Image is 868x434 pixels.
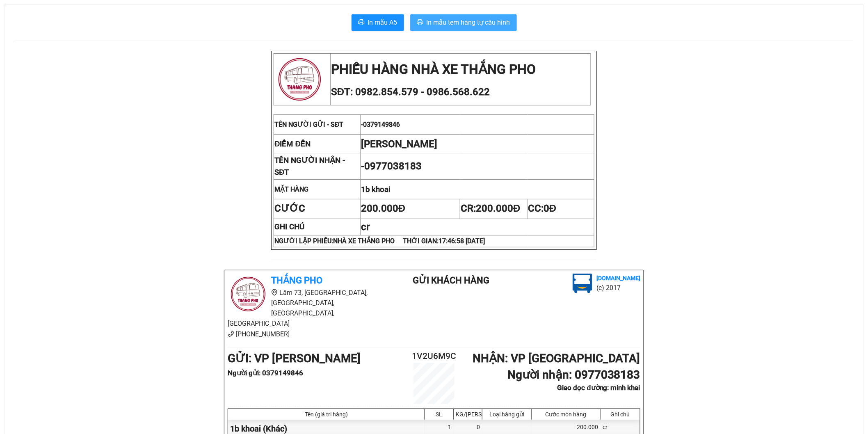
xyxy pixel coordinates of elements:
span: [PERSON_NAME] [361,138,437,150]
span: CC: [528,203,556,214]
span: 17:46:58 [DATE] [439,237,485,245]
span: 0Đ [544,203,556,214]
b: Thắng Pho [271,275,322,286]
span: 1b khoai [361,185,391,194]
b: Giao dọc đường: minh khai [557,384,640,392]
span: printer [417,19,423,27]
span: - [361,121,400,128]
b: Người gửi : 0379149846 [228,369,303,377]
span: cr [361,221,370,233]
li: Lâm 73, [GEOGRAPHIC_DATA], [GEOGRAPHIC_DATA], [GEOGRAPHIC_DATA], [GEOGRAPHIC_DATA] [228,288,380,329]
span: environment [271,289,278,296]
li: (c) 2017 [596,283,640,293]
b: Người nhận : 0977038183 [507,368,640,381]
span: 200.000Đ [476,203,520,214]
div: KG/[PERSON_NAME] [456,411,480,418]
strong: NGƯỜI LẬP PHIẾU: [274,237,485,245]
span: 0977038183 [364,160,422,172]
div: Ghi chú [603,411,638,418]
b: [DOMAIN_NAME] [596,275,640,281]
img: logo.jpg [573,274,592,293]
div: Tên (giá trị hàng) [230,411,423,418]
div: Cước món hàng [534,411,598,418]
span: SĐT: 0982.854.579 - 0986.568.622 [331,86,490,98]
li: [PHONE_NUMBER] [228,329,380,339]
button: printerIn mẫu A5 [352,14,404,31]
b: Gửi khách hàng [413,275,490,286]
div: Loại hàng gửi [484,411,529,418]
span: TÊN NGƯỜI GỬI - SĐT [274,121,344,128]
div: SL [427,411,451,418]
span: 0379149846 [363,121,400,128]
img: logo [274,54,325,105]
button: printerIn mẫu tem hàng tự cấu hình [410,14,517,31]
span: phone [228,331,234,337]
b: NHẬN : VP [GEOGRAPHIC_DATA] [473,352,640,365]
strong: CƯỚC [274,203,305,214]
span: 200.000Đ [361,203,405,214]
strong: PHIẾU HÀNG NHÀ XE THẮNG PHO [331,62,536,77]
span: In mẫu A5 [368,17,397,27]
h2: 1V2U6M9C [400,349,468,363]
span: printer [358,19,365,27]
strong: TÊN NGƯỜI NHẬN - SĐT [274,156,345,177]
strong: GHI CHÚ [274,222,304,231]
b: GỬI : VP [PERSON_NAME] [228,352,361,365]
img: logo.jpg [228,274,269,315]
span: NHÀ XE THẮNG PHO THỜI GIAN: [333,237,485,245]
strong: MẶT HÀNG [274,185,308,193]
span: In mẫu tem hàng tự cấu hình [427,17,510,27]
strong: ĐIỂM ĐẾN [274,139,311,148]
span: - [361,160,422,172]
span: CR: [461,203,520,214]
